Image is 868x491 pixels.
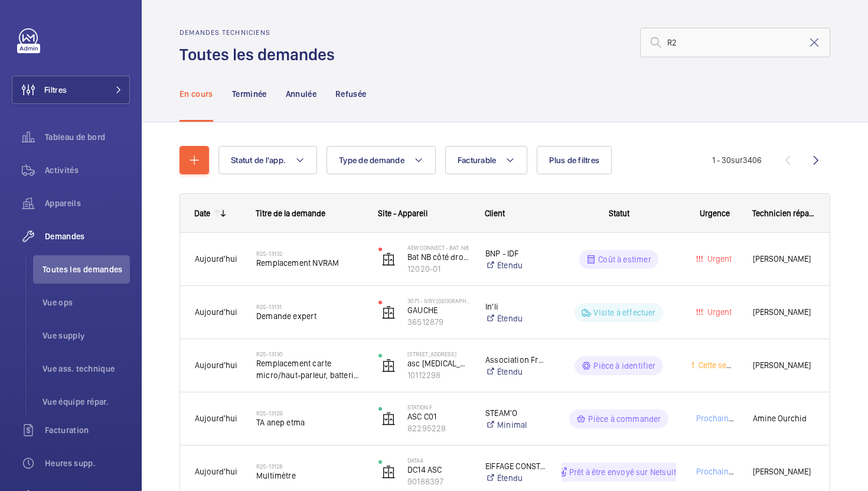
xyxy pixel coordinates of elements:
p: Bat NB côté droit Parking [407,251,470,263]
h2: R25-13129 [256,409,363,417]
p: DATA4 [407,457,470,464]
img: elevator.svg [381,305,396,320]
img: elevator.svg [381,359,396,373]
button: Type de demande [327,146,436,174]
a: Étendu [485,259,546,271]
p: Pièce à identifier [593,360,655,372]
span: Type de demande [339,155,404,165]
p: Association Française de l’[DEMOGRAPHIC_DATA] de [PERSON_NAME] - [PERSON_NAME] [485,354,546,366]
span: Vue ops [43,297,130,308]
a: Étendu [485,313,546,324]
span: Client [485,209,505,218]
span: TA anep etma [256,417,363,428]
span: Aujourd'hui [195,307,237,317]
p: 3071 - IVRY [GEOGRAPHIC_DATA][STREET_ADDRESS] [407,297,470,304]
h2: R25-13132 [256,250,363,257]
p: AEW Connect - Bat. NB [407,244,470,251]
span: sur [731,155,743,165]
span: 1 - 30 3406 [712,156,762,164]
img: elevator.svg [381,465,396,479]
span: [PERSON_NAME] [753,305,815,319]
button: Facturable [445,146,528,174]
p: EIFFAGE CONSTRUCTION IDF Résidentiel & Fonctionnel [485,460,546,472]
img: elevator.svg [381,412,396,426]
span: Remplacement NVRAM [256,257,363,269]
span: Prochaine visite [694,467,754,476]
span: Plus de filtres [549,155,599,165]
span: Demandes [45,230,130,242]
span: Vue ass. technique [43,363,130,375]
p: 82295228 [407,422,470,434]
span: Appareils [45,197,130,209]
a: Minimal [485,419,546,431]
span: Aujourd'hui [195,254,237,264]
a: Étendu [485,472,546,484]
p: Station F [407,404,470,411]
span: Cette semaine [696,360,749,370]
img: elevator.svg [381,252,396,266]
input: Chercher par numéro demande ou de devis [640,28,830,57]
span: Urgent [705,254,732,264]
span: Technicien réparateur [752,209,815,218]
p: Annulée [286,88,316,100]
span: Tableau de bord [45,131,130,143]
p: En cours [180,88,213,100]
h1: Toutes les demandes [180,44,342,66]
p: 12020-01 [407,263,470,275]
span: Aujourd'hui [195,360,237,370]
h2: R25-13130 [256,350,363,357]
span: Remplacement carte micro/haut-parleur, batterie, ampoules [256,357,363,381]
span: Activités [45,164,130,176]
span: Toutes les demandes [43,264,130,275]
span: Amine Ourchid [753,412,815,425]
span: Site - Appareil [378,209,428,218]
button: Filtres [12,76,130,104]
span: [PERSON_NAME] [753,465,815,479]
p: asc [MEDICAL_DATA] [407,357,470,369]
span: Urgence [700,209,730,218]
span: Filtres [44,84,67,96]
p: Visite à effectuer [593,307,655,318]
p: 10112298 [407,369,470,381]
span: Titre de la demande [256,209,325,218]
p: Prêt à être envoyé sur Netsuite [569,466,681,478]
span: Urgent [705,307,732,317]
span: Prochaine visite [694,414,754,423]
span: Aujourd'hui [195,414,237,423]
p: Pièce à commander [588,413,661,425]
button: Statut de l'app. [218,146,317,174]
span: Statut de l'app. [231,155,286,165]
a: Étendu [485,366,546,378]
span: Vue équipe répar. [43,396,130,408]
p: Terminée [232,88,267,100]
p: [STREET_ADDRESS] [407,350,470,357]
p: 36512879 [407,316,470,328]
span: Facturable [458,155,497,165]
span: [PERSON_NAME] [753,252,815,266]
p: Refusée [335,88,366,100]
p: BNP - IDF [485,248,546,259]
span: [PERSON_NAME] [753,359,815,372]
p: Coût à estimer [598,253,651,265]
p: In'li [485,301,546,313]
p: STEAM'O [485,407,546,419]
span: Demande expert [256,310,363,322]
span: Statut [609,209,629,218]
span: Aujourd'hui [195,467,237,476]
span: Multimètre [256,470,363,482]
span: Vue supply [43,330,130,342]
span: Heures supp. [45,457,130,469]
p: DC14 ASC [407,464,470,476]
button: Plus de filtres [537,146,612,174]
p: 90188397 [407,476,470,487]
h2: R25-13128 [256,463,363,470]
h2: R25-13131 [256,303,363,310]
span: Facturation [45,424,130,436]
div: Date [194,209,210,218]
p: ASC C01 [407,411,470,422]
h2: Demandes techniciens [180,28,342,37]
p: GAUCHE [407,304,470,316]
